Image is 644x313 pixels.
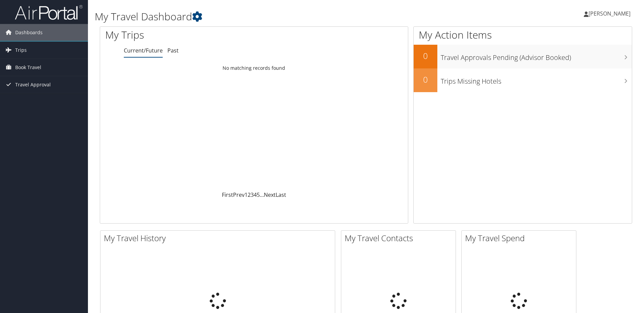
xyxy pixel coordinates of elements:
[414,74,437,85] h2: 0
[105,28,275,42] h1: My Trips
[441,49,632,62] h3: Travel Approvals Pending (Advisor Booked)
[441,73,632,86] h3: Trips Missing Hotels
[345,232,456,244] h2: My Travel Contacts
[414,50,437,62] h2: 0
[257,191,260,199] a: 5
[260,191,264,199] span: …
[15,42,27,59] span: Trips
[264,191,276,199] a: Next
[254,191,257,199] a: 4
[104,232,335,244] h2: My Travel History
[15,4,83,20] img: airportal-logo.png
[251,191,254,199] a: 3
[124,47,163,54] a: Current/Future
[233,191,245,199] a: Prev
[15,24,43,41] span: Dashboards
[95,9,456,24] h1: My Travel Dashboard
[584,3,637,24] a: [PERSON_NAME]
[15,59,41,76] span: Book Travel
[414,68,632,92] a: 0Trips Missing Hotels
[100,62,408,74] td: No matching records found
[276,191,286,199] a: Last
[589,10,630,17] span: [PERSON_NAME]
[465,232,576,244] h2: My Travel Spend
[414,45,632,68] a: 0Travel Approvals Pending (Advisor Booked)
[245,191,248,199] a: 1
[414,28,632,42] h1: My Action Items
[222,191,233,199] a: First
[15,76,51,93] span: Travel Approval
[248,191,251,199] a: 2
[167,47,179,54] a: Past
